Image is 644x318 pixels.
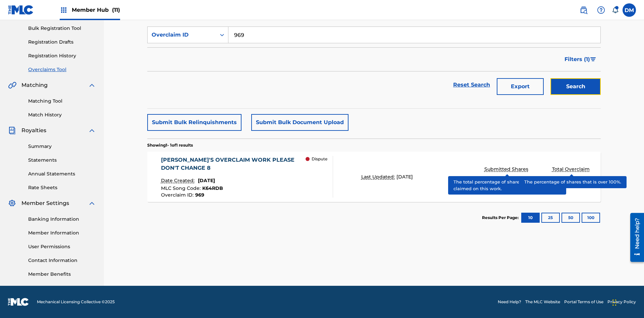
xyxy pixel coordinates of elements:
[552,166,591,173] p: Total Overclaim
[361,173,396,180] p: Last Updated:
[607,299,636,305] a: Privacy Policy
[161,185,202,191] span: MLC Song Code :
[28,271,96,278] a: Member Benefits
[161,177,196,184] p: Date Created:
[28,184,96,191] a: Rate Sheets
[112,7,120,13] span: (11)
[594,3,608,17] div: Help
[28,66,96,73] a: Overclaims Tool
[597,6,605,14] img: help
[8,126,16,135] img: Royalties
[590,57,596,61] img: filter
[202,185,223,191] span: K64RDB
[88,81,96,89] img: expand
[251,114,348,131] button: Submit Bulk Document Upload
[21,126,46,135] span: Royalties
[8,5,34,15] img: MLC Logo
[147,152,601,202] a: [PERSON_NAME]'S OVERCLAIM WORK PLEASE DON'T CHANGE 8Date Created:[DATE]MLC Song Code:K64RDBOvercl...
[396,174,413,180] span: [DATE]
[521,213,540,223] button: 10
[88,126,96,135] img: expand
[497,78,544,95] button: Export
[8,199,16,207] img: Member Settings
[161,156,306,172] div: [PERSON_NAME]'S OVERCLAIM WORK PLEASE DON'T CHANGE 8
[564,299,603,305] a: Portal Terms of Use
[577,3,590,17] a: Public Search
[560,51,601,68] button: Filters (1)
[28,143,96,150] a: Summary
[612,293,616,313] div: Drag
[28,216,96,223] a: Banking Information
[147,142,193,148] p: Showing 1 - 1 of 1 results
[21,199,69,207] span: Member Settings
[72,6,120,14] span: Member Hub
[161,192,195,198] span: Overclaim ID :
[152,31,212,39] div: Overclaim ID
[582,213,600,223] button: 100
[561,213,580,223] button: 50
[8,81,16,89] img: Matching
[482,215,520,221] p: Results Per Page:
[550,78,601,95] button: Search
[28,170,96,177] a: Annual Statements
[28,39,96,46] a: Registration Drafts
[562,175,582,187] span: 120 %
[195,192,204,198] span: 969
[147,26,601,98] form: Search Form
[60,6,68,14] img: Top Rightsholders
[28,25,96,32] a: Bulk Registration Tool
[28,111,96,118] a: Match History
[623,3,636,17] div: User Menu
[496,175,518,187] span: 220 %
[484,166,530,173] p: Submitted Shares
[37,299,115,305] span: Mechanical Licensing Collective © 2025
[565,55,590,63] span: Filters ( 1 )
[450,77,493,92] a: Reset Search
[28,243,96,250] a: User Permissions
[28,157,96,164] a: Statements
[8,298,29,306] img: logo
[312,156,327,162] p: Dispute
[580,6,588,14] img: search
[625,210,644,265] iframe: Resource Center
[498,299,521,305] a: Need Help?
[88,199,96,207] img: expand
[28,98,96,105] a: Matching Tool
[525,299,560,305] a: The MLC Website
[612,7,619,13] div: Notifications
[147,114,241,131] button: Submit Bulk Relinquishments
[198,177,215,183] span: [DATE]
[28,52,96,59] a: Registration History
[28,257,96,264] a: Contact Information
[541,213,560,223] button: 25
[28,229,96,236] a: Member Information
[21,81,48,89] span: Matching
[610,286,644,318] iframe: Chat Widget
